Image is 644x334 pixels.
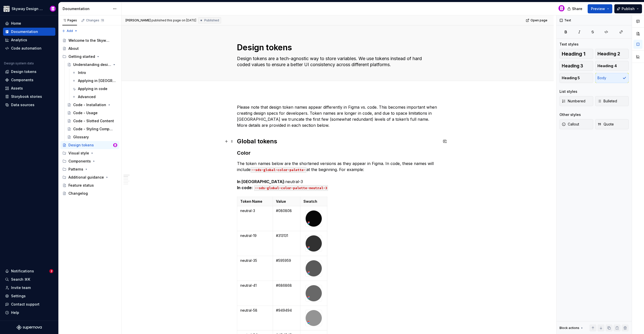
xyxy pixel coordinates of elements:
[11,86,23,91] div: Assets
[60,53,119,61] div: Getting started
[65,133,119,141] a: Glossary
[237,179,285,184] strong: In [GEOGRAPHIC_DATA]:
[63,6,110,11] div: Documentation
[559,96,593,106] button: Numbered
[68,38,110,43] div: Welcome to the Skyway Design System!
[597,122,614,127] span: Quote
[11,310,19,315] div: Help
[65,101,119,109] a: Code - Installation
[11,277,30,282] div: Search ⌘K
[68,143,94,148] div: Design tokens
[3,19,55,27] a: Home
[70,85,119,93] a: Applying in code
[236,55,437,69] textarea: Design tokens are a tech-agnostic way to store variables. We use tokens instead of hard coded val...
[65,117,119,125] a: Code - Slotted Content
[126,18,151,22] span: [PERSON_NAME]
[237,185,253,190] strong: In code:
[73,135,89,140] div: Glossary
[559,73,593,83] button: Heading 5
[67,29,73,33] span: Add
[60,189,119,197] a: Changelog
[562,63,583,68] span: Heading 3
[70,93,119,101] a: Advanced
[11,285,31,290] div: Invite team
[68,46,79,51] div: About
[559,61,593,71] button: Heading 3
[49,269,53,273] span: 2
[3,267,55,275] button: Notifications2
[73,62,111,67] div: Understanding design tokens
[240,233,270,238] p: neutral-19
[559,112,581,117] div: Other styles
[65,61,119,69] a: Understanding design tokens
[3,284,55,292] a: Invite team
[65,125,119,133] a: Code - Styling Components
[531,18,547,22] span: Open page
[276,283,297,288] p: #686868
[588,4,612,13] button: Preview
[306,235,322,252] img: e9879261-133f-4819-8691-555ef2f77bc3.png
[306,211,322,227] img: 26fc9670-9be4-4afe-b446-7d89deadbc43.png
[60,157,119,165] div: Components
[60,165,119,173] div: Patterns
[524,17,550,24] a: Open page
[595,49,629,59] button: Heading 2
[597,63,617,68] span: Heading 4
[11,77,33,82] div: Components
[559,49,593,59] button: Heading 1
[276,199,297,204] p: Value
[276,233,297,238] p: #313131
[306,310,322,326] img: 0fdf66e5-0c93-4643-ba07-aa50a654c9ae.png
[3,93,55,101] a: Storybook stories
[50,6,56,12] img: Bobby Davis
[11,37,27,43] div: Analytics
[240,283,270,288] p: neutral-41
[11,69,36,74] div: Design tokens
[4,61,34,65] div: Design system data
[86,18,104,22] div: Changes
[254,185,328,191] code: --sds-global-color-palette-neutral-3
[100,18,104,22] span: 11
[562,99,585,104] span: Numbered
[73,110,98,115] div: Code - Usage
[68,159,91,164] div: Components
[3,292,55,300] a: Settings
[60,36,119,45] a: Welcome to the Skyway Design System!
[306,285,322,301] img: 35d76939-96d5-417e-9a1d-29008c07f234.png
[78,78,116,83] div: Applying in [GEOGRAPHIC_DATA]
[3,101,55,109] a: Data sources
[11,269,34,274] div: Notifications
[4,6,10,12] img: 7d2f9795-fa08-4624-9490-5a3f7218a56a.png
[3,44,55,52] a: Code automation
[65,109,119,117] a: Code - Usage
[78,86,107,91] div: Applying in code
[11,294,26,299] div: Settings
[614,4,642,13] button: Publish
[151,18,196,22] div: published this page on [DATE]
[60,27,79,34] button: Add
[276,258,297,263] p: #595959
[3,68,55,76] a: Design tokens
[11,102,34,107] div: Data sources
[237,137,438,145] h2: Global tokens
[73,127,115,132] div: Code - Styling Components
[595,119,629,129] button: Quote
[3,28,55,36] a: Documentation
[562,122,579,127] span: Callout
[595,61,629,71] button: Heading 4
[68,191,88,196] div: Changelog
[60,45,119,53] a: About
[3,309,55,317] button: Help
[559,42,579,47] div: Text styles
[562,75,580,80] span: Heading 5
[3,300,55,308] button: Contact support
[306,260,322,276] img: 6cea5ac3-bd19-4b79-b613-7562bfa113d7.png
[60,181,119,189] a: Feature status
[3,84,55,92] a: Assets
[73,102,106,107] div: Code - Installation
[11,302,39,307] div: Contact support
[68,54,95,59] div: Getting started
[60,173,119,181] div: Additional guidance
[68,151,89,156] div: Visual style
[73,118,114,123] div: Code - Slotted Content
